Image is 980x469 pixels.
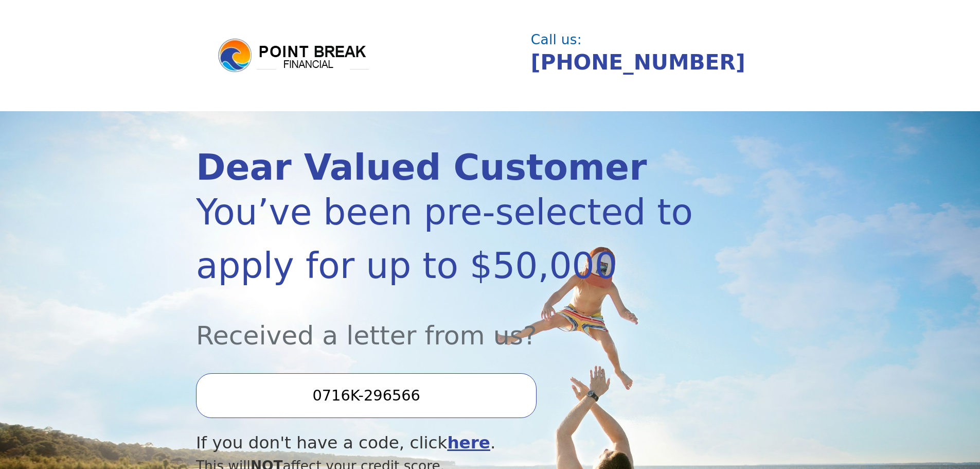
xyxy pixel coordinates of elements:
a: here [447,433,490,453]
a: [PHONE_NUMBER] [531,50,745,75]
div: Received a letter from us? [196,292,696,355]
img: logo.png [217,37,371,74]
input: Enter your Offer Code: [196,373,537,418]
div: Dear Valued Customer [196,150,696,185]
div: You’ve been pre-selected to apply for up to $50,000 [196,185,696,292]
div: Call us: [531,33,776,46]
div: If you don't have a code, click . [196,430,696,456]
